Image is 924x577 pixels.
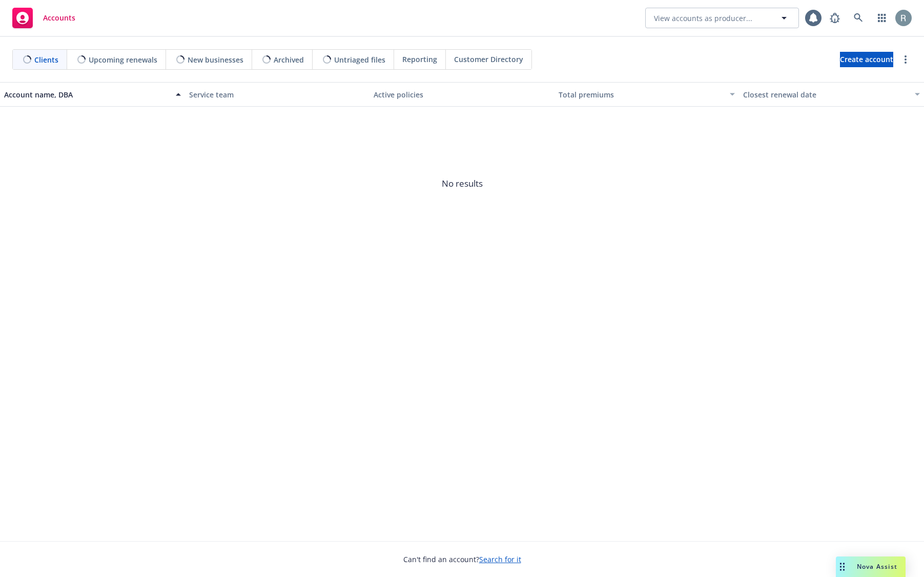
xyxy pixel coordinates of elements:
[34,54,58,65] span: Clients
[836,556,849,577] div: Drag to move
[369,82,555,107] button: Active policies
[840,52,893,67] a: Create account
[645,8,799,28] button: View accounts as producer...
[374,89,550,100] div: Active policies
[559,89,724,100] div: Total premiums
[403,554,521,565] span: Can't find an account?
[654,13,752,24] span: View accounts as producer...
[188,54,243,65] span: New businesses
[857,562,897,571] span: Nova Assist
[185,82,370,107] button: Service team
[454,54,523,65] span: Customer Directory
[840,50,893,69] span: Create account
[895,10,912,26] img: photo
[274,54,304,65] span: Archived
[848,8,869,28] a: Search
[743,89,909,100] div: Closest renewal date
[555,82,740,107] button: Total premiums
[4,89,170,100] div: Account name, DBA
[189,89,366,100] div: Service team
[872,8,892,28] a: Switch app
[8,4,79,32] a: Accounts
[43,14,75,22] span: Accounts
[739,82,924,107] button: Closest renewal date
[899,53,912,66] a: more
[836,556,906,577] button: Nova Assist
[89,54,157,65] span: Upcoming renewals
[402,54,437,65] span: Reporting
[825,8,845,28] a: Report a Bug
[479,554,521,564] a: Search for it
[334,54,385,65] span: Untriaged files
